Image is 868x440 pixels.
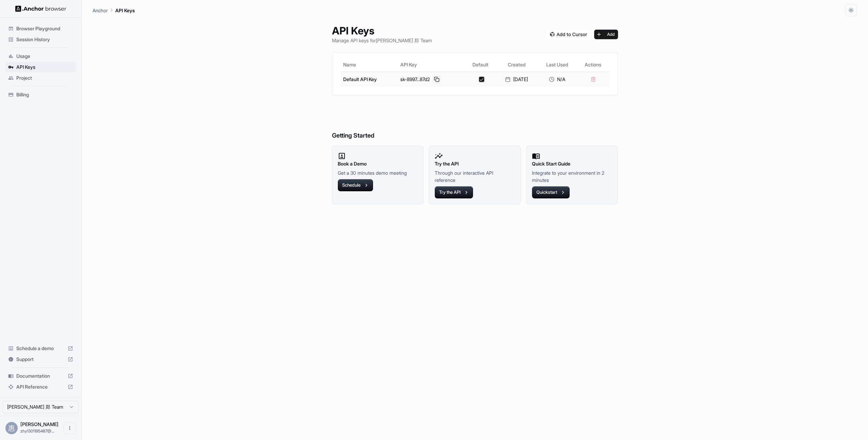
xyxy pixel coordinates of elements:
span: API Reference [16,383,65,390]
th: Name [340,58,398,72]
span: zhy1301195487@gmail.com [20,428,54,434]
div: API Reference [5,381,76,392]
img: Add anchorbrowser MCP server to Cursor [547,30,590,39]
div: 惠 [5,422,18,434]
div: Support [5,354,76,365]
nav: breadcrumb [93,6,135,14]
div: sk-8997...87d2 [400,75,462,83]
h2: Try the API [435,160,515,168]
img: Anchor Logo [15,5,66,12]
span: Session History [16,36,73,43]
td: Default API Key [340,72,398,87]
span: Documentation [16,373,65,379]
th: Default [465,58,496,72]
p: API Keys [115,7,135,14]
span: Support [16,356,65,363]
div: Session History [5,34,76,45]
span: API Keys [16,64,73,70]
span: Schedule a demo [16,345,65,352]
th: Actions [577,58,609,72]
h6: Getting Started [332,104,618,141]
div: Schedule a demo [5,343,76,354]
th: Last Used [537,58,577,72]
p: Get a 30 minutes demo meeting [338,169,418,176]
div: Billing [5,89,76,100]
div: Browser Playground [5,23,76,34]
h1: API Keys [332,25,432,37]
span: Browser Playground [16,25,73,32]
button: Quickstart [532,186,570,199]
span: Billing [16,91,73,98]
h2: Book a Demo [338,160,418,168]
span: 惠宇 郑 [20,421,59,427]
button: Open menu [64,422,76,434]
div: [DATE] [499,76,534,83]
button: Add [594,30,618,39]
button: Schedule [338,179,373,191]
p: Integrate to your environment in 2 minutes [532,169,612,184]
div: Documentation [5,371,76,381]
button: Try the API [435,186,473,199]
div: N/A [540,76,574,83]
button: Copy API key [433,75,441,83]
h2: Quick Start Guide [532,160,612,168]
span: Project [16,75,73,81]
p: Through our interactive API reference [435,169,515,184]
th: Created [496,58,537,72]
p: Manage API keys for [PERSON_NAME] 郑 Team [332,37,432,44]
div: Usage [5,51,76,62]
th: API Key [398,58,465,72]
p: Anchor [93,7,108,14]
div: Project [5,73,76,83]
div: API Keys [5,62,76,73]
span: Usage [16,53,73,60]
